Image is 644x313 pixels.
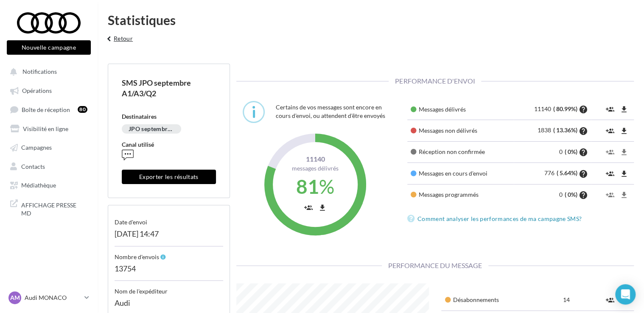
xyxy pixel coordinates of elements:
span: ( 5.64%) [556,169,577,176]
span: 81 [296,175,319,198]
span: 0 [559,191,564,198]
a: Boîte de réception80 [5,101,92,117]
i: file_download [620,127,628,135]
i: help [578,170,588,178]
div: SMS JPO septembre A1/A3/Q2 [122,78,216,99]
span: Médiathèque [21,182,56,189]
i: help [578,127,588,135]
i: file_download [620,105,628,114]
span: 0 [559,148,564,155]
span: 1838 [537,126,553,134]
i: group_add [606,170,614,178]
button: Exporter les résultats [122,170,216,184]
button: file_download [316,200,329,214]
i: help [578,191,588,199]
button: group_add [604,188,616,202]
i: group_add [606,105,614,114]
span: AFFICHAGE PRESSE MD [21,199,87,218]
a: Visibilité en ligne [5,120,92,136]
a: AFFICHAGE PRESSE MD [5,196,92,221]
div: % [279,173,351,201]
button: group_add [604,123,616,137]
span: ( 13.36%) [553,126,577,134]
button: file_download [618,188,630,202]
td: Réception non confirmée [407,141,514,162]
button: group_add [604,145,616,159]
span: Boîte de réception [22,106,70,113]
i: group_add [606,148,614,156]
i: file_download [620,148,628,156]
button: Notifications [5,64,89,79]
div: [DATE] 14:47 [115,226,223,246]
span: Visibilité en ligne [23,125,68,132]
span: ( 0%) [564,191,577,198]
a: AM Audi MONACO [7,290,91,306]
td: Désabonnements [441,290,548,311]
span: 11140 [534,105,553,112]
span: ( 0%) [564,148,577,155]
td: Messages délivrés [407,99,514,120]
i: file_download [620,191,628,199]
span: 776 [544,169,556,176]
span: Canal utilisé [122,141,154,148]
a: Médiathèque [5,177,92,192]
button: file_download [618,102,630,116]
i: keyboard_arrow_left [104,35,114,43]
i: help [578,105,588,114]
p: Audi MONACO [25,293,81,302]
div: Open Intercom Messenger [615,284,636,305]
span: Nombre d'envois [115,253,159,260]
i: group_add [304,204,313,212]
a: Opérations [5,82,92,98]
td: Messages non délivrés [407,120,514,141]
div: JPO septembre A1/A3/Q2 SMS [122,124,181,134]
i: file_download [318,204,327,212]
span: Destinataires [122,113,157,120]
div: Certains de vos messages sont encore en cours d'envoi, ou attendent d'être envoyés [276,101,395,122]
span: AM [10,293,20,302]
span: Notifications [22,68,57,75]
td: Messages en cours d'envoi [407,163,514,184]
button: file_download [618,145,630,159]
span: Performance d'envoi [389,77,481,85]
button: group_add [604,293,616,307]
button: group_add [302,200,315,214]
span: 14 [563,296,572,303]
i: group_add [606,296,614,305]
span: ( 80.99%) [553,105,577,112]
span: Performance du message [382,261,488,269]
a: Campagnes [5,139,92,154]
span: Contacts [21,162,45,170]
a: Contacts [5,158,92,173]
button: Nouvelle campagne [7,40,91,55]
span: Campagnes [21,144,52,151]
i: group_add [606,127,614,135]
button: group_add [604,102,616,116]
i: group_add [606,191,614,199]
i: file_download [620,170,628,178]
i: help [578,148,588,156]
span: Messages délivrés [292,165,339,172]
div: Date d'envoi [115,212,223,226]
div: Statistiques [108,14,634,26]
button: file_download [618,123,630,137]
button: file_download [618,166,630,180]
span: 11140 [279,154,351,164]
div: Nom de l'expéditeur [115,280,223,296]
a: Comment analyser les performances de ma campagne SMS? [407,214,585,224]
button: group_add [604,166,616,180]
div: 13754 [115,261,223,281]
button: Retour [101,33,136,50]
td: Messages programmés [407,184,514,205]
div: 80 [78,106,87,113]
span: Opérations [22,87,52,94]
